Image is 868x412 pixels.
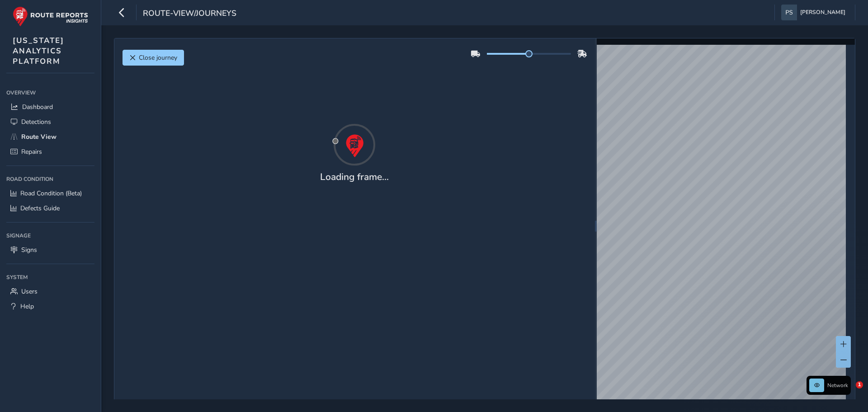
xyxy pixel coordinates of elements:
a: Repairs [6,144,94,159]
span: Detections [21,118,51,126]
span: 1 [856,381,863,388]
span: Defects Guide [20,204,60,213]
span: route-view/journeys [143,8,236,20]
iframe: Intercom live chat [837,381,859,403]
img: diamond-layout [781,5,797,20]
a: Defects Guide [6,201,94,216]
span: Route View [21,133,57,141]
span: Dashboard [22,103,53,111]
span: [US_STATE] ANALYTICS PLATFORM [13,35,64,66]
span: Users [21,287,38,296]
span: [PERSON_NAME] [800,5,845,20]
span: Repairs [21,147,42,156]
a: Help [6,299,94,314]
div: Road Condition [6,172,94,186]
div: System [6,270,94,284]
a: Users [6,284,94,299]
span: Signs [21,246,37,254]
span: Road Condition (Beta) [20,189,82,198]
a: Detections [6,114,94,129]
span: Close journey [139,53,177,62]
div: Overview [6,86,94,99]
span: Help [20,302,34,311]
img: rr logo [13,6,88,27]
a: Dashboard [6,99,94,114]
button: Close journey [123,50,184,66]
span: Network [827,382,848,389]
button: [PERSON_NAME] [781,5,849,20]
a: Route View [6,129,94,144]
a: Road Condition (Beta) [6,186,94,201]
h4: Loading frame... [320,171,389,183]
div: Signage [6,229,94,242]
a: Signs [6,242,94,257]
